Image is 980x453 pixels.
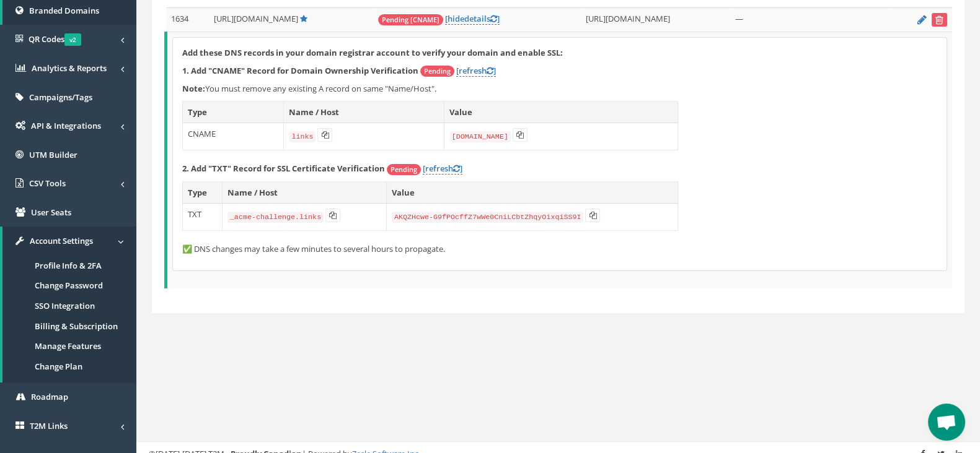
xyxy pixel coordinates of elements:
[2,316,136,337] a: Billing & Subscription
[182,65,418,76] strong: 1. Add "CNAME" Record for Domain Ownership Verification
[2,356,136,377] a: Change Plan
[166,8,210,32] td: 1634
[449,131,511,142] code: [DOMAIN_NAME]
[2,336,136,356] a: Manage Features
[2,275,136,296] a: Change Password
[289,131,316,142] code: links
[581,8,730,32] td: [URL][DOMAIN_NAME]
[183,123,284,150] td: CNAME
[378,14,443,25] span: Pending [CNAME]
[183,204,223,231] td: TXT
[29,178,66,189] span: CSV Tools
[182,83,205,94] b: Note:
[183,181,223,204] th: Type
[448,13,464,24] span: hide
[420,66,454,77] span: Pending
[183,101,284,123] th: Type
[222,181,386,204] th: Name / Host
[730,8,890,32] td: —
[928,403,965,441] div: Open chat
[29,5,99,16] span: Branded Domains
[182,47,563,58] strong: Add these DNS records in your domain registrar account to verify your domain and enable SSL:
[386,181,678,204] th: Value
[227,212,324,223] code: _acme-challenge.links
[444,101,678,123] th: Value
[29,92,92,103] span: Campaigns/Tags
[2,256,136,276] a: Profile Info & 2FA
[31,207,71,218] span: User Seats
[30,420,68,431] span: T2M Links
[64,33,81,46] span: v2
[31,120,101,131] span: API & Integrations
[300,13,307,24] a: Default
[182,163,385,174] strong: 2. Add "TXT" Record for SSL Certificate Verification
[456,65,496,77] a: [refresh]
[392,212,584,223] code: AKQZHcwe-G9fPOcffZ7wWe0CniLCbtZhqyOixqiSS9I
[445,13,500,25] a: [hidedetails]
[30,235,93,246] span: Account Settings
[423,163,462,175] a: [refresh]
[387,164,421,175] span: Pending
[284,101,444,123] th: Name / Host
[31,391,68,402] span: Roadmap
[32,63,107,74] span: Analytics & Reports
[2,296,136,316] a: SSO Integration
[29,149,77,160] span: UTM Builder
[214,13,298,24] span: [URL][DOMAIN_NAME]
[182,243,937,255] p: ✅ DNS changes may take a few minutes to several hours to propagate.
[182,83,937,95] p: You must remove any existing A record on same "Name/Host".
[35,300,95,311] span: SSO Integration
[29,33,81,45] span: QR Codes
